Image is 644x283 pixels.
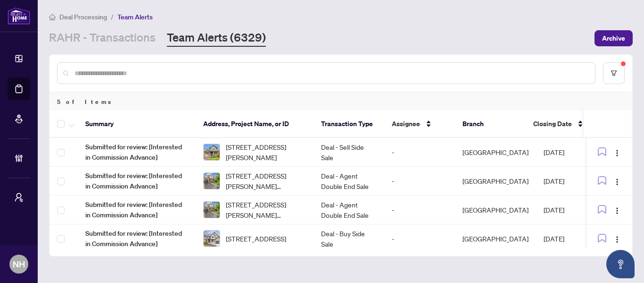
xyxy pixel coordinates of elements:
td: Deal - Buy Side Sale [314,224,384,253]
div: 5 of Items [50,93,632,111]
img: thumbnail-img [204,231,220,247]
span: [STREET_ADDRESS][PERSON_NAME] [226,142,306,163]
button: Logo [610,202,625,217]
span: Archive [602,31,625,46]
td: Deal - Sell Side Sale [314,138,384,167]
th: Summary [78,111,196,138]
th: Transaction Type [314,111,384,138]
a: Team Alerts (6329) [167,30,266,47]
span: Submitted for review: [Interested in Commission Advance] [85,199,188,220]
span: NH [13,257,25,271]
th: Closing Date [526,111,592,138]
span: filter [611,70,617,77]
td: - [384,196,455,224]
span: home [49,14,56,20]
button: Logo [610,145,625,160]
img: thumbnail-img [204,173,220,189]
button: Archive [594,30,633,46]
span: Deal Processing [59,13,107,21]
td: Deal - Agent Double End Sale [314,167,384,196]
th: Branch [455,111,526,138]
img: Logo [613,207,621,214]
li: / [111,11,114,22]
span: Submitted for review: [Interested in Commission Advance] [85,171,188,191]
button: Open asap [606,250,635,278]
img: thumbnail-img [204,202,220,218]
th: Address, Project Name, or ID [196,111,314,138]
td: [DATE] [536,138,602,167]
td: [DATE] [536,224,602,253]
td: [GEOGRAPHIC_DATA] [455,167,536,196]
span: [STREET_ADDRESS] [226,233,286,244]
td: [GEOGRAPHIC_DATA] [455,196,536,224]
a: RAHR - Transactions [49,30,156,47]
img: Logo [613,178,621,186]
img: Logo [613,236,621,243]
span: [STREET_ADDRESS][PERSON_NAME][PERSON_NAME] [226,199,306,220]
span: Submitted for review: [Interested in Commission Advance] [85,228,188,249]
img: thumbnail-img [204,144,220,160]
td: - [384,138,455,167]
button: Logo [610,231,625,246]
span: Assignee [392,119,420,129]
td: [GEOGRAPHIC_DATA] [455,224,536,253]
td: [DATE] [536,196,602,224]
td: [DATE] [536,167,602,196]
button: Logo [610,173,625,189]
td: - [384,167,455,196]
span: [STREET_ADDRESS][PERSON_NAME][PERSON_NAME] [226,171,306,191]
td: Deal - Agent Double End Sale [314,196,384,224]
span: Team Alerts [117,13,153,21]
th: Assignee [384,111,455,138]
button: filter [603,62,625,84]
span: Closing Date [533,119,572,129]
td: - [384,224,455,253]
span: Submitted for review: [Interested in Commission Advance] [85,142,188,163]
td: [GEOGRAPHIC_DATA] [455,138,536,167]
span: user-switch [14,193,24,202]
img: logo [8,7,30,25]
img: Logo [613,149,621,157]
